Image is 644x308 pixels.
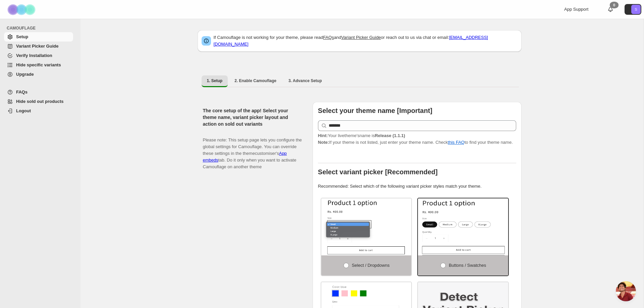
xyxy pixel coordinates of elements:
[16,44,58,49] span: Variant Picker Guide
[203,107,302,127] h2: The core setup of the app! Select your theme name, variant picker layout and action on sold out v...
[4,42,73,51] a: Variant Picker Guide
[207,78,223,83] span: 1. Setup
[321,198,412,255] img: Select / Dropdowns
[16,53,52,58] span: Verify Installation
[318,140,329,145] strong: Note:
[318,183,516,190] p: Recommended: Select which of the following variant picker styles match your theme.
[448,140,465,145] a: this FAQ
[203,130,302,170] p: Please note: This setup page lets you configure the global settings for Camouflage. You can overr...
[318,107,432,114] b: Select your theme name [Important]
[4,106,73,116] a: Logout
[607,6,614,13] a: 0
[318,133,328,138] strong: Hint:
[16,34,28,39] span: Setup
[288,78,322,83] span: 3. Advance Setup
[341,35,381,40] a: Variant Picker Guide
[16,62,61,67] span: Hide specific variants
[4,60,73,70] a: Hide specific variants
[4,87,73,97] a: FAQs
[610,2,619,8] div: 0
[625,4,641,15] button: Avatar with initials S
[4,97,73,106] a: Hide sold out products
[318,168,438,176] b: Select variant picker [Recommended]
[318,132,516,146] p: If your theme is not listed, just enter your theme name. Check to find your theme name.
[449,263,486,268] span: Buttons / Swatches
[631,5,641,14] span: Avatar with initials S
[616,281,636,301] a: Open chat
[5,0,39,19] img: Camouflage
[16,99,64,104] span: Hide sold out products
[323,35,334,40] a: FAQs
[418,198,508,255] img: Buttons / Swatches
[4,51,73,60] a: Verify Installation
[564,7,588,12] span: App Support
[4,70,73,79] a: Upgrade
[7,25,76,31] span: CAMOUFLAGE
[214,34,518,48] p: If Camouflage is not working for your theme, please read and or reach out to us via chat or email:
[635,7,637,11] text: S
[318,133,405,138] span: Your live theme's name is
[4,32,73,42] a: Setup
[375,133,405,138] strong: Release (1.1.1)
[16,108,31,113] span: Logout
[16,89,28,95] span: FAQs
[234,78,276,83] span: 2. Enable Camouflage
[352,263,390,268] span: Select / Dropdowns
[16,72,34,77] span: Upgrade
